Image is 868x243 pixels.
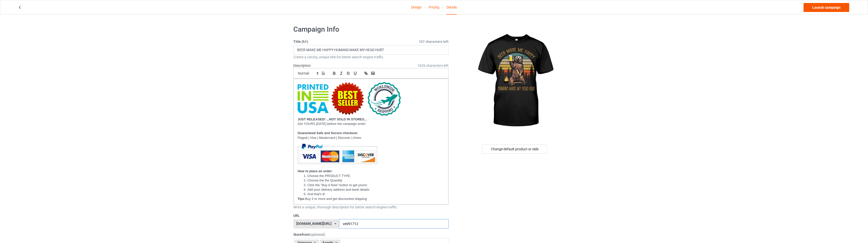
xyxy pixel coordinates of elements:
[303,174,444,178] li: Choose the PRODUCT TYPE
[298,131,358,135] strong: Guaranteed Safe and Secure checkout:
[429,0,439,14] a: Pricing
[293,205,449,210] div: Write a unique, thorough description for better search engine traffic.
[298,82,401,116] img: 0f398873-31b8-474e-a66b-c8d8c57c2412
[293,39,449,44] label: Title (h1)
[303,192,444,196] li: And that's it!
[303,183,444,187] li: Click the "Buy it Now" button to get yours!
[411,0,422,14] a: Design
[298,169,333,173] em: How to place an order:
[303,187,444,192] li: Add your delivery address and bank details
[298,197,304,201] strong: Tips
[303,178,444,183] li: Choose the the Quantity
[419,39,449,44] span: 107 characters left
[804,3,849,12] a: Launch campaign
[293,232,449,237] label: Storefront
[446,0,457,15] div: Details
[298,117,367,121] strong: JUST RELEASED! ...NOT SOLD IN STORES...
[293,55,449,60] div: Create a catchy, unique title for better search engine traffic.
[417,63,449,68] span: 1626 characters left
[482,145,547,154] div: Change default product or side
[298,140,377,167] img: AM_mc_vs_dc_ae.jpg
[298,122,366,126] em: Get YOURS [DATE] before the campaign ends!
[298,136,444,140] p: Paypal | Visa | Mastercard | Discover | Amex
[293,213,449,218] label: URL
[298,197,444,201] p: :Buy 3 or more and get discounted shipping
[310,233,325,237] span: (optional)
[293,64,311,68] label: Description
[296,222,332,225] div: [DOMAIN_NAME][URL]
[293,25,449,34] h1: Campaign Info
